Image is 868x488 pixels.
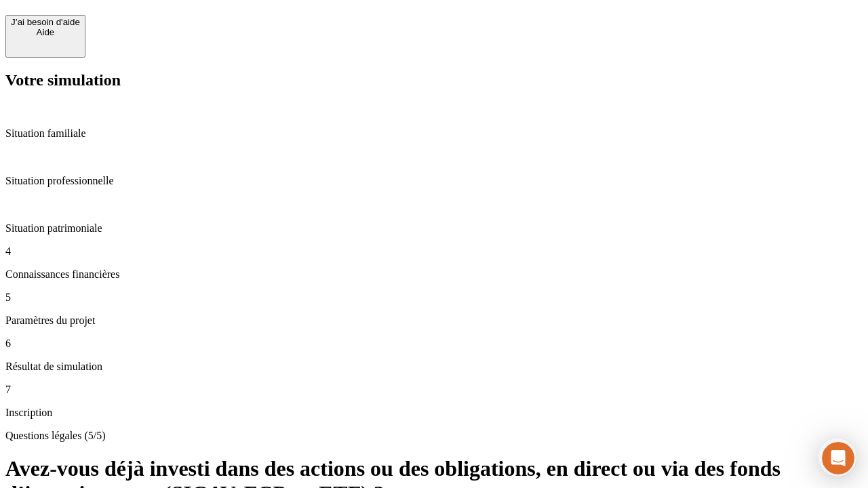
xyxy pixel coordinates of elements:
[5,15,85,58] button: J’ai besoin d'aideAide
[5,361,863,373] p: Résultat de simulation
[5,384,863,396] p: 7
[818,439,856,476] iframe: Intercom live chat discovery launcher
[5,175,863,187] p: Situation professionnelle
[5,127,863,140] p: Situation familiale
[5,268,863,281] p: Connaissances financières
[5,314,863,327] p: Paramètres du projet
[5,222,863,235] p: Situation patrimoniale
[5,338,863,350] p: 6
[5,291,863,304] p: 5
[11,27,80,37] div: Aide
[822,442,854,474] iframe: Intercom live chat
[5,430,863,442] p: Questions légales (5/5)
[11,17,80,27] div: J’ai besoin d'aide
[5,71,863,89] h2: Votre simulation
[5,407,863,419] p: Inscription
[5,245,863,258] p: 4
